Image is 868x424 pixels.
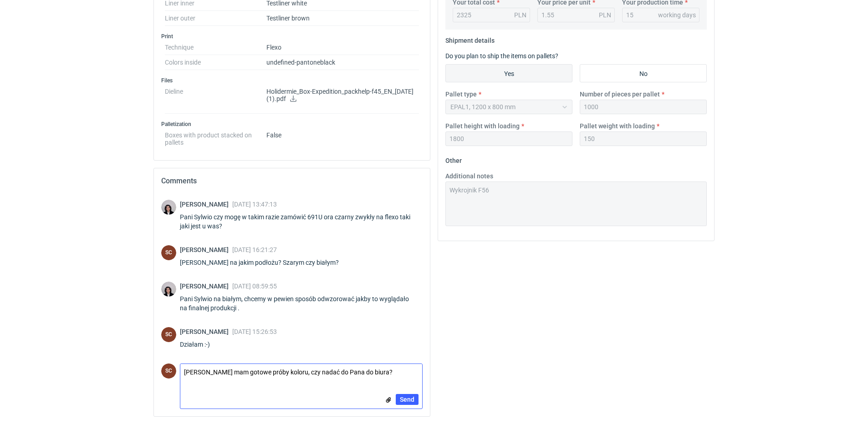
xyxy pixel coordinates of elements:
figcaption: SC [161,245,176,260]
dt: Liner outer [165,11,266,26]
div: Pani Sylwio czy mogę w takim razie zamówić 691U ora czarny zwykły na flexo taki jaki jest u was? [180,212,423,231]
span: [PERSON_NAME] [180,328,232,335]
button: Send [396,394,419,405]
textarea: [PERSON_NAME] mam gotowe próby koloru, czy nadać do Pana do biura? [180,364,422,383]
dd: undefined-pantone black [266,55,419,70]
label: Do you plan to ship the items on pallets? [445,52,558,60]
label: Pallet type [445,90,477,99]
span: [PERSON_NAME] [180,201,232,208]
figcaption: SC [161,327,176,342]
div: Sylwia Cichórz [161,363,176,379]
span: [DATE] 16:21:27 [232,246,277,253]
span: [DATE] 08:59:55 [232,283,277,290]
h3: Palletization [161,121,423,128]
span: [PERSON_NAME] [180,246,232,253]
div: Pani Sylwio na białym, chcemy w pewien sposób odwzorować jakby to wyglądało na finalnej produkcji . [180,294,423,313]
dt: Technique [165,40,266,55]
img: Sebastian Markut [161,200,176,215]
figcaption: SC [161,363,176,379]
span: [DATE] 15:26:53 [232,328,277,335]
legend: Other [445,153,462,164]
div: PLN [514,10,526,20]
div: [PERSON_NAME] na jakim podłożu? Szarym czy białym? [180,258,350,267]
div: Sylwia Cichórz [161,245,176,260]
span: [DATE] 13:47:13 [232,201,277,208]
span: Send [400,396,414,403]
p: Holidermie_Box-Expedition_packhelp-f45_EN_[DATE] (1).pdf [266,88,419,103]
span: [PERSON_NAME] [180,283,232,290]
dd: False [266,128,419,146]
h3: Files [161,77,423,84]
dt: Colors inside [165,55,266,70]
label: Pallet height with loading [445,121,520,131]
div: working days [658,10,696,20]
legend: Shipment details [445,33,495,44]
h3: Print [161,33,423,40]
img: Sebastian Markut [161,282,176,297]
dt: Dieline [165,84,266,114]
h2: Comments [161,176,423,187]
dd: Testliner brown [266,11,419,26]
div: PLN [599,10,611,20]
dd: Flexo [266,40,419,55]
label: Pallet weight with loading [580,121,655,131]
label: Number of pieces per pallet [580,90,660,99]
textarea: Wykrojnik F56 [445,182,707,226]
div: Sylwia Cichórz [161,327,176,342]
div: Działam :-) [180,340,277,349]
dt: Boxes with product stacked on pallets [165,128,266,146]
label: Additional notes [445,172,493,181]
